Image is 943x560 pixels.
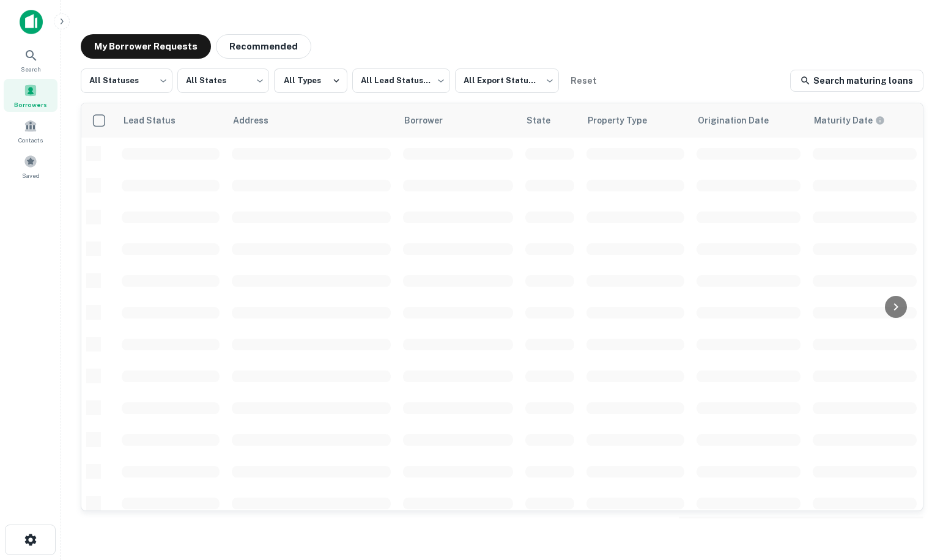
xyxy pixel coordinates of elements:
span: Property Type [588,113,663,128]
button: Reset [564,68,603,93]
th: Origination Date [690,103,807,138]
button: All Types [274,68,347,93]
div: All Lead Statuses [352,65,450,97]
span: Saved [22,171,40,180]
th: Property Type [580,103,690,138]
th: Borrower [397,103,519,138]
span: Address [233,113,284,128]
a: Search maturing loans [790,70,923,92]
span: State [527,113,566,128]
button: Recommended [216,34,311,59]
a: Saved [4,150,57,183]
div: Maturity dates displayed may be estimated. Please contact the lender for the most accurate maturi... [814,114,885,127]
span: Borrowers [14,100,47,109]
h6: Maturity Date [814,114,873,127]
th: Maturity dates displayed may be estimated. Please contact the lender for the most accurate maturi... [807,103,923,138]
a: Contacts [4,114,57,147]
img: capitalize-icon.png [20,10,43,34]
button: My Borrower Requests [81,34,211,59]
div: All Statuses [81,65,172,97]
span: Lead Status [123,113,191,128]
div: All Export Statuses [455,65,559,97]
a: Search [4,43,57,76]
span: Origination Date [698,113,785,128]
span: Borrower [404,113,459,128]
div: All States [177,65,269,97]
th: Address [226,103,397,138]
span: Search [21,64,41,74]
th: Lead Status [116,103,226,138]
span: Contacts [18,135,43,145]
a: Borrowers [4,79,57,112]
th: State [519,103,580,138]
span: Maturity dates displayed may be estimated. Please contact the lender for the most accurate maturi... [814,114,901,127]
